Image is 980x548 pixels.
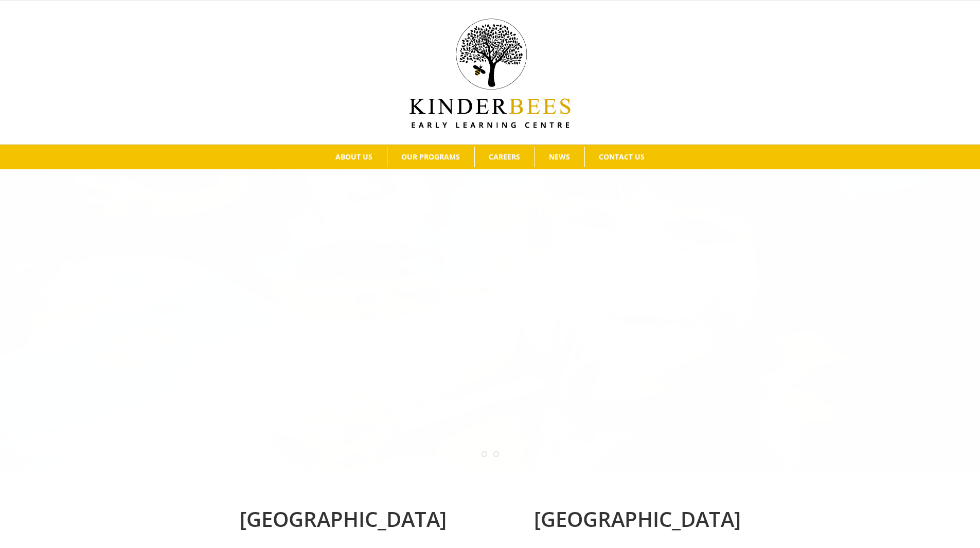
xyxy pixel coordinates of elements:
a: 2 [493,451,499,457]
span: OUR PROGRAMS [401,153,460,161]
img: Kinder Bees Logo [409,19,571,128]
a: OUR PROGRAMS [387,147,474,167]
h2: [GEOGRAPHIC_DATA] [207,504,479,535]
nav: Main Menu [15,145,965,169]
span: NEWS [549,153,570,161]
a: 1 [482,451,487,457]
h2: [GEOGRAPHIC_DATA] [502,504,773,535]
a: CAREERS [475,147,534,167]
span: ABOUT US [335,153,372,161]
span: CAREERS [489,153,520,161]
a: ABOUT US [322,147,387,167]
a: CONTACT US [585,147,659,167]
a: NEWS [535,147,584,167]
span: CONTACT US [599,153,645,161]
